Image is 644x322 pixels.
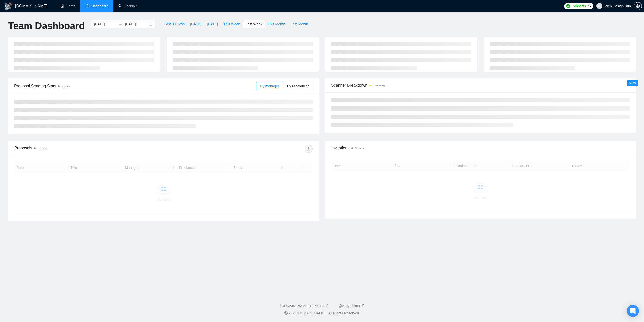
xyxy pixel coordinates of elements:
a: homeHome [60,4,75,8]
button: Last 30 Days [161,20,187,28]
img: logo [4,2,12,10]
span: New [629,81,636,85]
span: By manager [260,84,279,88]
button: Last Week [243,20,265,28]
span: Last Week [246,21,262,27]
span: Scanner Breakdown [331,82,630,88]
time: 4 hours ago [373,84,386,87]
button: This Month [265,20,288,28]
span: user [598,4,601,8]
div: 2025 [DOMAIN_NAME] | All Rights Reserved. [4,311,640,316]
span: This Month [268,21,285,27]
span: No data [38,147,47,150]
a: searchScanner [118,4,137,8]
input: End date [125,21,148,27]
span: Invitations [331,145,630,151]
span: Last Month [291,21,308,27]
span: to [119,22,123,26]
button: setting [634,2,642,10]
button: [DATE] [187,20,204,28]
span: By Freelancer [287,84,309,88]
span: 47 [588,3,591,9]
button: This Week [221,20,243,28]
div: Open Intercom Messenger [627,305,639,317]
a: @vadymhimself [338,304,364,308]
a: [DOMAIN_NAME] 1.26.0 (dev) [280,304,329,308]
a: setting [634,4,642,8]
span: This Week [223,21,240,27]
span: Proposal Sending Stats [14,83,256,89]
h1: Team Dashboard [8,20,85,32]
span: dashboard [86,4,89,8]
span: Dashboard [92,4,108,8]
span: No data [355,147,364,150]
span: Last 30 Days [164,21,185,27]
button: [DATE] [204,20,221,28]
span: setting [634,4,642,8]
button: Last Month [288,20,311,28]
span: Connects: [572,3,587,9]
span: No data [62,85,70,88]
span: swap-right [119,22,123,26]
span: copyright [284,311,288,315]
input: Start date [94,21,117,27]
span: [DATE] [207,21,218,27]
div: Proposals [14,145,164,153]
span: [DATE] [190,21,201,27]
img: upwork-logo.png [566,4,570,8]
